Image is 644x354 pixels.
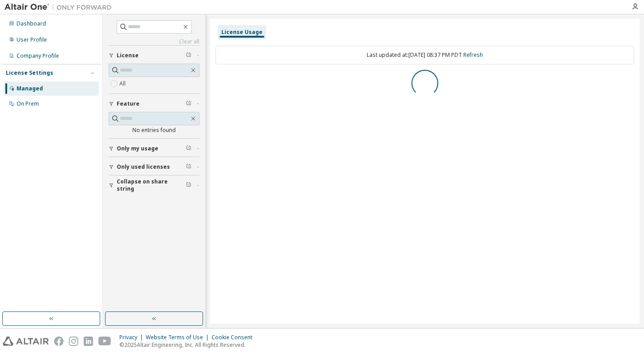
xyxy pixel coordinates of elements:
div: Company Profile [17,52,59,60]
img: altair_logo.svg [3,337,49,346]
span: Collapse on share string [117,178,186,192]
label: All [119,78,127,89]
img: Altair One [4,3,116,12]
div: Last updated at: [DATE] 08:37 PM PDT [216,46,634,64]
a: Clear all [109,38,199,45]
span: License [117,52,139,59]
img: linkedin.svg [84,337,93,346]
span: Only my usage [117,145,158,152]
div: Cookie Consent [212,334,258,341]
a: Refresh [463,51,483,59]
span: Clear filter [186,145,191,152]
img: instagram.svg [69,337,78,346]
span: Clear filter [186,163,191,171]
button: Collapse on share string [109,175,199,195]
div: Managed [17,85,43,92]
span: Feature [117,100,140,107]
div: On Prem [17,100,39,107]
div: No entries found [109,127,199,134]
button: Feature [109,94,199,114]
div: Privacy [119,334,146,341]
span: Clear filter [186,52,191,59]
div: Website Terms of Use [146,334,212,341]
p: © 2025 Altair Engineering, Inc. All Rights Reserved. [119,341,258,349]
span: Clear filter [186,182,191,189]
button: License [109,46,199,65]
div: Dashboard [17,20,46,27]
img: youtube.svg [98,337,111,346]
button: Only my usage [109,139,199,158]
div: License Usage [221,29,263,36]
span: Only used licenses [117,163,170,171]
span: Clear filter [186,100,191,107]
div: User Profile [17,36,47,43]
div: License Settings [6,69,53,77]
img: facebook.svg [54,337,64,346]
button: Only used licenses [109,157,199,177]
